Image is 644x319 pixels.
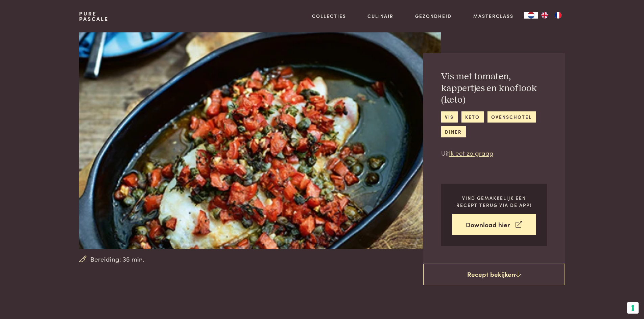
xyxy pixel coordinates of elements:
a: Culinair [367,12,393,20]
a: ovenschotel [487,111,536,123]
a: diner [441,126,466,137]
a: Recept bekijken [423,264,565,285]
a: keto [461,111,484,123]
a: FR [551,12,565,19]
ul: Language list [538,12,565,19]
p: Vind gemakkelijk een recept terug via de app! [452,194,536,208]
span: Bereiding: 35 min. [90,254,144,264]
a: NL [524,12,538,19]
a: Download hier [452,214,536,235]
a: PurePascale [79,11,109,22]
a: vis [441,111,458,123]
p: Uit [441,148,547,158]
a: Ik eet zo graag [449,148,494,157]
a: EN [538,12,551,19]
h2: Vis met tomaten, kappertjes en knoflook (keto) [441,71,547,106]
a: Gezondheid [415,12,452,20]
a: Masterclass [473,12,514,20]
img: Vis met tomaten, kappertjes en knoflook (keto) [79,32,440,249]
button: Uw voorkeuren voor toestemming voor trackingtechnologieën [627,302,639,314]
aside: Language selected: Nederlands [524,12,565,19]
div: Language [524,12,538,19]
a: Collecties [312,12,346,20]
